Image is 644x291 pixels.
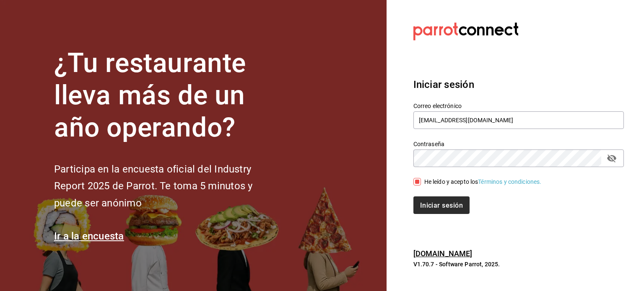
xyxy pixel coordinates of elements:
[413,141,444,147] font: Contraseña
[54,230,124,242] a: Ir a la encuesta
[413,111,624,129] input: Ingresa tu correo electrónico
[424,178,478,185] font: He leído y acepto los
[413,261,500,268] font: V1.70.7 - Software Parrot, 2025.
[413,79,474,90] font: Iniciar sesión
[54,47,246,143] font: ¿Tu restaurante lleva más de un año operando?
[420,201,463,209] font: Iniciar sesión
[413,103,462,109] font: Correo electrónico
[413,196,470,214] button: Iniciar sesión
[413,249,473,258] a: [DOMAIN_NAME]
[54,163,252,209] font: Participa en la encuesta oficial del Industry Report 2025 de Parrot. Te toma 5 minutos y puede se...
[605,151,619,165] button: campo de contraseña
[478,178,541,185] a: Términos y condiciones.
